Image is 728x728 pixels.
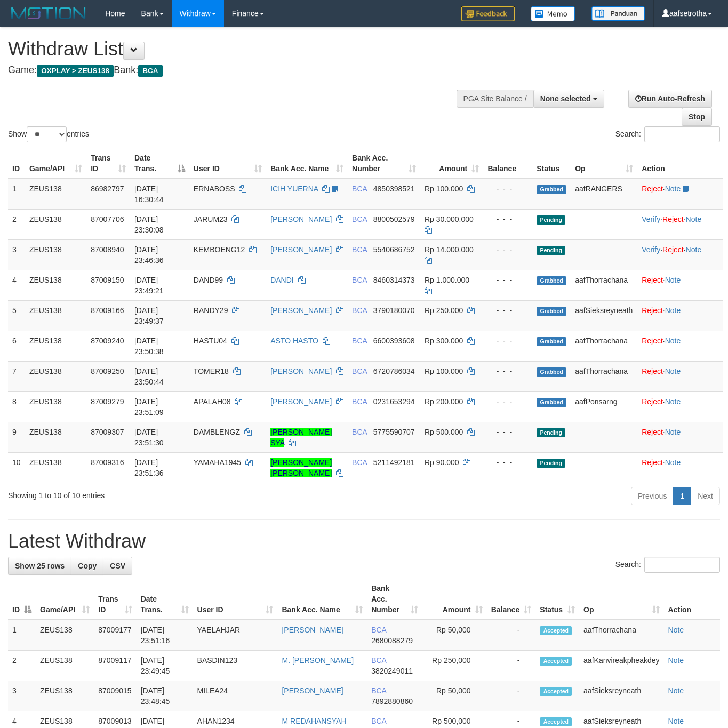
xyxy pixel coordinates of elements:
[138,65,162,77] span: BCA
[25,361,86,391] td: ZEUS138
[540,657,572,666] span: Accepted
[352,215,367,223] span: BCA
[282,686,343,695] a: [PERSON_NAME]
[665,458,681,467] a: Note
[194,458,241,467] span: YAMAHA1945
[134,215,164,234] span: [DATE] 23:30:08
[579,620,663,651] td: aafThorrachana
[8,209,25,239] td: 2
[134,428,164,447] span: [DATE] 23:51:30
[540,687,572,696] span: Accepted
[91,428,124,436] span: 87009307
[532,148,571,179] th: Status
[86,148,130,179] th: Trans ID: activate to sort column ascending
[637,300,723,331] td: ·
[91,215,124,223] span: 87007706
[537,367,566,377] span: Grabbed
[15,562,65,570] span: Show 25 rows
[461,6,515,21] img: Feedback.jpg
[8,38,475,60] h1: Withdraw List
[134,276,164,295] span: [DATE] 23:49:21
[25,422,86,452] td: ZEUS138
[422,620,487,651] td: Rp 50,000
[487,214,528,225] div: - - -
[8,331,25,361] td: 6
[425,185,463,193] span: Rp 100.000
[537,276,566,285] span: Grabbed
[487,244,528,255] div: - - -
[457,90,533,108] div: PGA Site Balance /
[352,276,367,284] span: BCA
[642,215,660,223] a: Verify
[352,428,367,436] span: BCA
[637,361,723,391] td: ·
[91,367,124,375] span: 87009250
[91,458,124,467] span: 87009316
[668,656,684,665] a: Note
[8,651,36,681] td: 2
[37,65,114,77] span: OXPLAY > ZEUS138
[8,422,25,452] td: 9
[373,245,415,254] span: Copy 5540686752 to clipboard
[352,367,367,375] span: BCA
[373,428,415,436] span: Copy 5775590707 to clipboard
[571,361,637,391] td: aafThorrachana
[134,185,164,204] span: [DATE] 16:30:44
[665,367,681,375] a: Note
[137,681,193,711] td: [DATE] 23:48:45
[71,557,103,575] a: Copy
[193,651,278,681] td: BASDIN123
[487,681,536,711] td: -
[642,185,663,193] a: Reject
[487,620,536,651] td: -
[642,458,663,467] a: Reject
[25,209,86,239] td: ZEUS138
[8,126,89,142] label: Show entries
[36,620,94,651] td: ZEUS138
[637,209,723,239] td: · ·
[662,215,684,223] a: Reject
[270,458,332,477] a: [PERSON_NAME] [PERSON_NAME]
[642,337,663,345] a: Reject
[665,337,681,345] a: Note
[8,557,71,575] a: Show 25 rows
[668,626,684,634] a: Note
[422,681,487,711] td: Rp 50,000
[420,148,483,179] th: Amount: activate to sort column ascending
[673,487,691,505] a: 1
[193,681,278,711] td: MILEA24
[665,397,681,406] a: Note
[537,307,566,316] span: Grabbed
[91,185,124,193] span: 86982797
[373,276,415,284] span: Copy 8460314373 to clipboard
[270,337,318,345] a: ASTO HASTO
[103,557,132,575] a: CSV
[194,306,228,315] span: RANDY29
[282,717,346,725] a: M REDAHANSYAH
[665,428,681,436] a: Note
[134,306,164,325] span: [DATE] 23:49:37
[134,245,164,265] span: [DATE] 23:46:36
[537,459,565,468] span: Pending
[668,686,684,695] a: Note
[425,458,459,467] span: Rp 90.000
[25,148,86,179] th: Game/API: activate to sort column ascending
[579,681,663,711] td: aafSieksreyneath
[487,335,528,346] div: - - -
[94,651,136,681] td: 87009117
[8,531,720,552] h1: Latest Withdraw
[91,276,124,284] span: 87009150
[27,126,67,142] select: Showentries
[637,179,723,210] td: ·
[270,428,332,447] a: [PERSON_NAME] SYA
[571,391,637,422] td: aafPonsarng
[422,651,487,681] td: Rp 250,000
[91,337,124,345] span: 87009240
[571,300,637,331] td: aafSieksreyneath
[194,397,231,406] span: APALAH08
[266,148,348,179] th: Bank Acc. Name: activate to sort column ascending
[194,276,223,284] span: DAND99
[270,215,332,223] a: [PERSON_NAME]
[487,579,536,620] th: Balance: activate to sort column ascending
[662,245,684,254] a: Reject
